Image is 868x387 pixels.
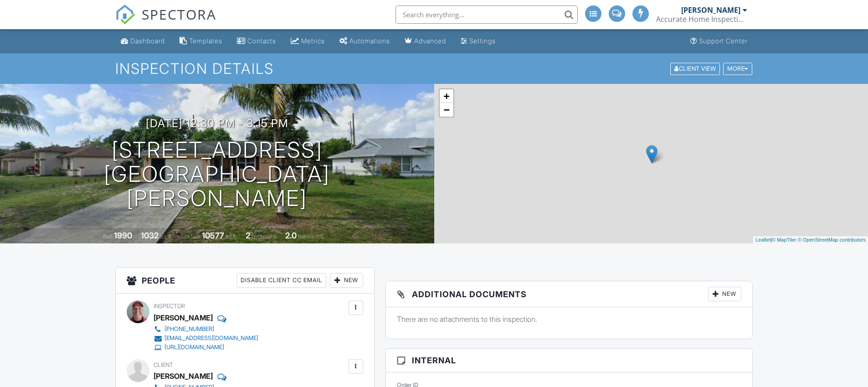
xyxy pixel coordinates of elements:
[233,33,280,50] a: Contacts
[681,5,740,15] div: [PERSON_NAME]
[287,33,329,50] a: Metrics
[164,325,214,333] div: [PHONE_NUMBER]
[772,237,796,243] a: © MapTiler
[457,33,499,50] a: Settings
[798,237,866,243] a: © OpenStreetMap contributors
[401,33,450,50] a: Advanced
[656,15,747,24] div: Accurate Home Inspections
[247,37,276,45] div: Contacts
[115,5,135,25] img: The Best Home Inspection Software - Spectora
[117,33,169,50] a: Dashboard
[103,233,113,240] span: Built
[154,369,213,383] div: [PERSON_NAME]
[164,335,258,342] div: [EMAIL_ADDRESS][DOMAIN_NAME]
[414,37,446,45] div: Advanced
[116,268,374,294] h3: People
[202,231,224,240] div: 10577
[699,37,748,45] div: Support Center
[115,12,216,31] a: SPECTORA
[114,231,132,240] div: 1990
[181,233,200,240] span: Lot Size
[246,231,250,240] div: 2
[687,33,751,50] a: Support Center
[349,37,390,45] div: Automations
[298,233,324,240] span: bathrooms
[189,37,222,45] div: Templates
[397,314,742,324] p: There are no attachments to this inspection.
[154,361,173,368] span: Client
[154,311,213,325] div: [PERSON_NAME]
[670,62,720,75] div: Client View
[115,61,753,77] h1: Inspection Details
[440,89,453,103] a: Zoom in
[130,37,165,45] div: Dashboard
[226,233,237,240] span: sq.ft.
[330,273,363,288] div: New
[252,233,277,240] span: bedrooms
[285,231,297,240] div: 2.0
[160,233,173,240] span: sq. ft.
[141,231,159,240] div: 1032
[440,103,453,117] a: Zoom out
[15,138,420,210] h1: [STREET_ADDRESS] [GEOGRAPHIC_DATA][PERSON_NAME]
[164,344,224,351] div: [URL][DOMAIN_NAME]
[723,62,752,75] div: More
[154,303,185,310] span: Inspector
[236,273,326,288] div: Disable Client CC Email
[176,33,226,50] a: Templates
[301,37,325,45] div: Metrics
[469,37,496,45] div: Settings
[154,334,258,343] a: [EMAIL_ADDRESS][DOMAIN_NAME]
[154,325,258,334] a: [PHONE_NUMBER]
[708,287,741,301] div: New
[154,343,258,352] a: [URL][DOMAIN_NAME]
[146,117,288,129] h3: [DATE] 12:30 pm - 3:15 pm
[395,5,578,24] input: Search everything...
[755,237,770,243] a: Leaflet
[669,65,722,72] a: Client View
[386,349,753,372] h3: Internal
[336,33,394,50] a: Automations (Advanced)
[142,5,216,24] span: SPECTORA
[753,236,868,244] div: |
[386,281,753,307] h3: Additional Documents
